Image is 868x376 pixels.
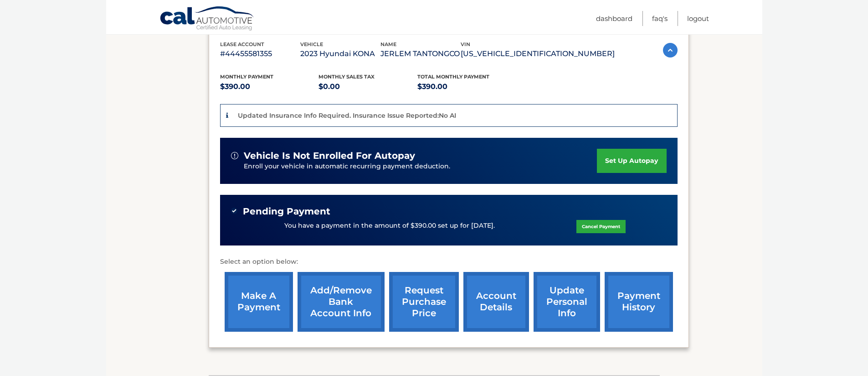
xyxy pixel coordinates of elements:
p: 2023 Hyundai KONA [300,47,380,60]
a: Logout [687,11,709,26]
span: Pending Payment [243,206,330,217]
p: Updated Insurance Info Required. Insurance Issue Reported:No AI [238,111,456,120]
a: FAQ's [652,11,668,26]
a: payment history [605,272,673,332]
a: make a payment [225,272,293,332]
p: Enroll your vehicle in automatic recurring payment deduction. [244,162,597,172]
a: Add/Remove bank account info [298,272,385,332]
a: set up autopay [597,149,666,173]
p: JERLEM TANTONGCO [380,47,461,60]
span: vehicle is not enrolled for autopay [244,150,415,162]
span: Total Monthly Payment [417,73,489,80]
span: Monthly Payment [220,73,273,80]
span: vehicle [300,41,323,47]
span: name [380,41,396,47]
a: account details [463,272,529,332]
a: Dashboard [596,11,632,26]
span: Monthly sales Tax [318,73,375,80]
img: accordion-active.svg [663,43,678,57]
p: Select an option below: [220,256,678,267]
a: Cal Automotive [159,6,255,32]
img: check-green.svg [231,208,237,214]
img: alert-white.svg [231,152,238,159]
p: $0.00 [318,80,417,93]
a: Cancel Payment [576,220,626,233]
a: request purchase price [389,272,459,332]
p: $390.00 [220,80,319,93]
p: You have a payment in the amount of $390.00 set up for [DATE]. [284,221,495,231]
p: [US_VEHICLE_IDENTIFICATION_NUMBER] [461,47,615,60]
span: vin [461,41,470,47]
span: lease account [220,41,264,47]
p: $390.00 [417,80,516,93]
a: update personal info [534,272,600,332]
p: #44455581355 [220,47,300,60]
